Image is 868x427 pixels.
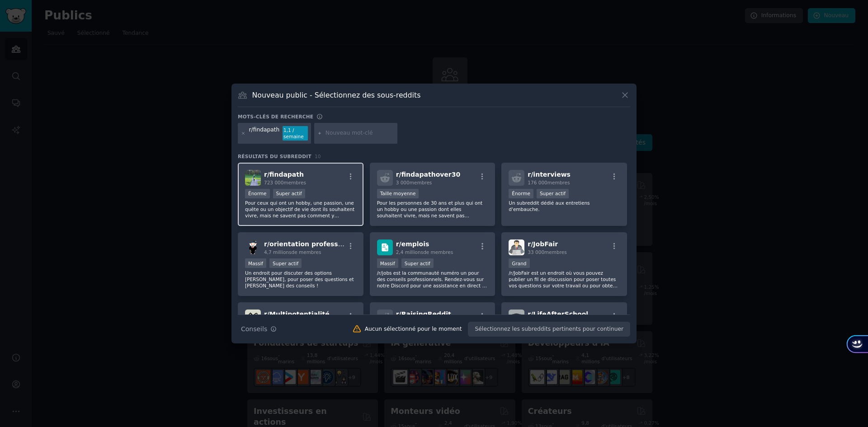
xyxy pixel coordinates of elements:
font: 33 000 [528,249,544,255]
font: Super actif [273,261,298,266]
font: interviews [533,171,571,178]
font: Super actif [405,261,430,266]
font: r/findapath [249,127,280,133]
font: 3 000 [396,180,410,185]
font: Conseils [241,325,267,333]
font: Aucun sélectionné pour le moment [365,326,462,332]
font: r/ [396,310,401,318]
img: Salon de l'emploi [509,239,524,255]
font: Énorme [512,191,530,196]
font: 2,4 millions [396,249,423,255]
font: r/ [264,240,269,248]
font: Nouveau public - Sélectionnez des sous-reddits [252,91,421,99]
font: Un endroit pour discuter des options [PERSON_NAME], pour poser des questions et [PERSON_NAME] des... [245,270,354,288]
font: r/ [396,240,401,248]
img: orientation professionnelle [245,239,261,255]
font: r/ [528,310,533,318]
font: /r/JobFair est un endroit où vous pouvez publier un fil de discussion pour poser toutes vos quest... [509,270,619,295]
font: 10 [315,154,321,159]
font: 4,7 millions [264,249,291,255]
input: Nouveau mot-clé [325,129,394,137]
font: membres [544,249,567,255]
font: Super actif [540,191,566,196]
font: /r/jobs est la communauté numéro un pour des conseils professionnels. Rendez-vous sur notre Disco... [377,270,487,295]
font: r/ [528,240,533,248]
font: Mots-clés de recherche [238,114,313,119]
font: r/ [528,171,533,178]
font: Multipotentialité [269,310,330,318]
font: emplois [401,240,429,248]
font: LifeAfterSchool [533,310,588,318]
font: Super actif [276,191,302,196]
font: Grand [512,261,526,266]
font: Résultats du subreddit [238,154,311,159]
img: emplois [377,239,393,255]
font: 176 000 [528,180,547,185]
font: r/ [264,171,269,178]
img: Multipotentialiste [245,310,261,325]
font: membres [547,180,570,185]
font: r/ [264,310,269,318]
font: 1,1 / semaine [283,127,304,139]
font: de membres [291,249,321,255]
font: membres [283,180,306,185]
font: Pour ceux qui ont un hobby, une passion, une quête ou un objectif de vie dont ils souhaitent vivr... [245,200,355,263]
font: r/ [396,171,401,178]
font: orientation professionnelle [269,240,367,248]
font: Massif [248,261,263,266]
font: Taille moyenne [380,191,416,196]
font: 723 000 [264,180,283,185]
font: Énorme [248,191,267,196]
font: findapathover30 [401,171,461,178]
font: Massif [380,261,395,266]
font: findapath [269,171,304,178]
button: Conseils [238,321,280,337]
font: Un subreddit dédié aux entretiens d'embauche. [509,200,590,212]
img: La vie après l'école [509,310,524,325]
img: trouver un chemin [245,170,261,186]
font: JobFair [533,240,558,248]
font: Pour les personnes de 30 ans et plus qui ont un hobby ou une passion dont elles souhaitent vivre,... [377,200,487,244]
font: RaisingReddit [401,310,451,318]
font: membres [410,180,432,185]
font: de membres [423,249,453,255]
